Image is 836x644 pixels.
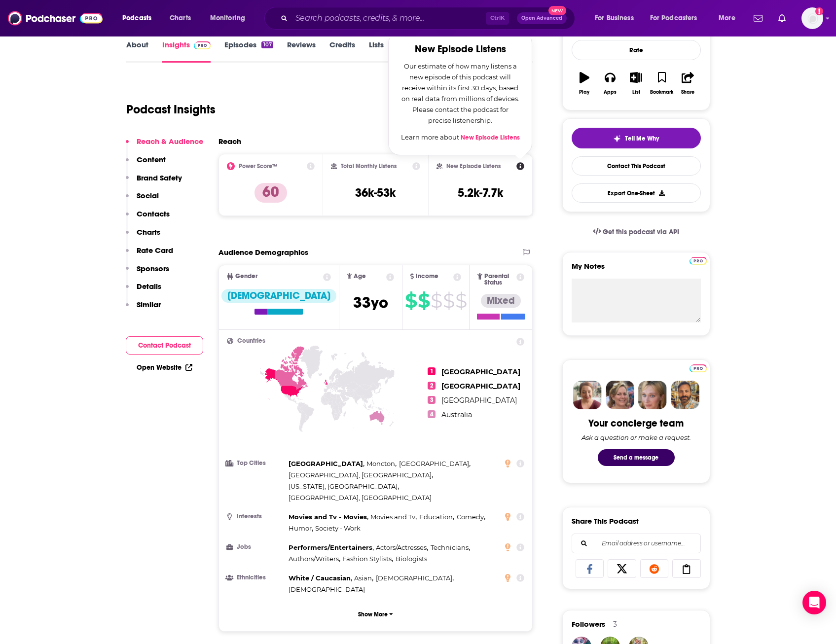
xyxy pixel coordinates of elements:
[604,89,617,95] div: Apps
[457,513,484,521] span: Comedy
[650,11,697,25] span: For Podcasters
[289,494,432,501] span: [GEOGRAPHIC_DATA], [GEOGRAPHIC_DATA]
[399,460,469,467] span: [GEOGRAPHIC_DATA]
[640,559,669,578] a: Share on Reddit
[431,293,442,309] span: $
[137,191,159,200] p: Social
[632,89,640,95] div: List
[750,10,766,27] a: Show notifications dropdown
[428,367,436,375] span: 1
[608,559,636,578] a: Share on X/Twitter
[625,135,659,143] span: Tell Me Why
[126,246,173,264] button: Rate Card
[400,132,520,143] p: Learn more about
[572,40,701,60] div: Rate
[289,542,374,553] span: ,
[227,513,285,520] h3: Interests
[8,9,103,28] img: Podchaser - Follow, Share and Rate Podcasts
[289,469,433,481] span: ,
[115,10,164,26] button: open menu
[126,336,203,355] button: Contact Podcast
[416,273,438,280] span: Income
[289,482,398,490] span: [US_STATE], [GEOGRAPHIC_DATA]
[126,227,160,246] button: Charts
[572,156,701,176] a: Contact This Podcast
[428,382,436,390] span: 2
[484,273,515,286] span: Parental Status
[419,513,453,521] span: Education
[572,261,701,279] label: My Notes
[376,543,427,551] span: Actors/Actresses
[289,458,364,469] span: ,
[289,511,368,523] span: ,
[239,163,277,170] h2: Power Score™
[126,282,161,300] button: Details
[573,381,602,409] img: Sydney Profile
[431,543,469,551] span: Technicians
[712,10,748,26] button: open menu
[218,248,308,257] h2: Audience Demographics
[455,293,467,309] span: $
[203,10,258,26] button: open menu
[675,66,700,101] button: Share
[598,449,675,466] button: Send a message
[576,559,604,578] a: Share on Facebook
[815,7,823,15] svg: Add a profile image
[606,381,634,409] img: Barbara Profile
[126,102,216,117] h1: Podcast Insights
[227,460,285,466] h3: Top Cities
[613,135,621,143] img: tell me why sparkle
[588,10,646,26] button: open menu
[122,11,151,25] span: Podcasts
[218,137,241,146] h2: Reach
[289,513,367,521] span: Movies and Tv - Movies
[588,417,684,429] div: Your concierge team
[163,10,197,26] a: Charts
[572,516,639,526] h3: Share This Podcast
[649,66,675,101] button: Bookmark
[719,11,735,25] span: More
[354,572,373,584] span: ,
[329,40,355,63] a: Credits
[572,534,701,553] div: Search followers
[289,524,312,532] span: Humor
[580,534,692,553] input: Email address or username...
[366,458,397,469] span: ,
[235,273,257,280] span: Gender
[481,294,521,308] div: Mixed
[486,12,509,25] span: Ctrl K
[289,572,352,584] span: ,
[194,41,211,49] img: Podchaser Pro
[355,185,396,200] h3: 36k-53k
[137,300,161,309] p: Similar
[227,574,285,581] h3: Ethnicities
[428,410,436,418] span: 4
[342,555,392,563] span: Fashion Stylists
[354,273,366,280] span: Age
[224,40,273,63] a: Episodes107
[162,40,211,63] a: InsightsPodchaser Pro
[170,11,191,25] span: Charts
[126,173,182,191] button: Brand Safety
[289,481,399,492] span: ,
[597,66,623,101] button: Apps
[287,40,316,63] a: Reviews
[457,511,485,523] span: ,
[458,185,503,200] h3: 5.2k-7.7k
[358,611,388,618] p: Show More
[315,524,361,532] span: Society - Work
[690,257,707,265] img: Podchaser Pro
[579,89,589,95] div: Play
[369,40,395,63] a: Lists2
[572,619,605,629] span: Followers
[399,458,471,469] span: ,
[441,382,520,391] span: [GEOGRAPHIC_DATA]
[419,511,454,523] span: ,
[441,410,472,419] span: Australia
[441,396,517,405] span: [GEOGRAPHIC_DATA]
[585,220,688,244] a: Get this podcast via API
[801,7,823,29] img: User Profile
[603,228,679,236] span: Get this podcast via API
[428,396,436,404] span: 3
